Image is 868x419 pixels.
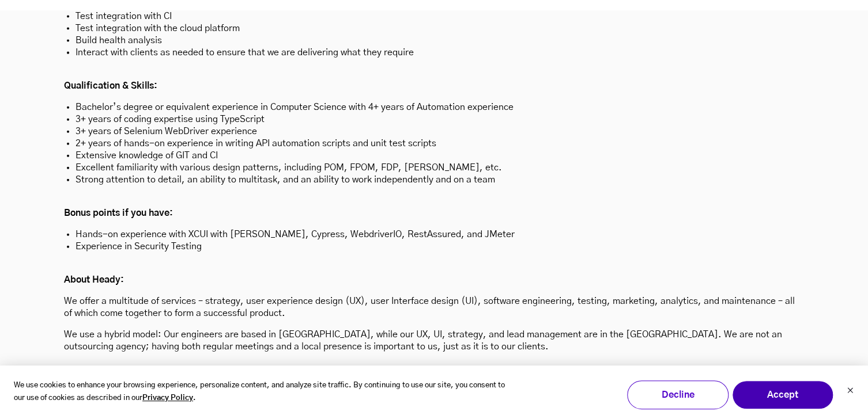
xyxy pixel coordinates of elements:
li: Experience in Security Testing [76,241,793,253]
p: We use a hybrid model: Our engineers are based in [GEOGRAPHIC_DATA], while our UX, UI, strategy, ... [64,329,805,353]
li: Excellent familiarity with various design patterns, including POM, FPOM, FDP, [PERSON_NAME], etc. [76,162,793,174]
li: Strong attention to detail, an ability to multitask, and an ability to work independently and on ... [76,174,793,186]
li: 3+ years of Selenium WebDriver experience [76,125,793,138]
li: Extensive knowledge of GIT and CI [76,150,793,162]
li: 2+ years of hands-on experience in writing API automation scripts and unit test scripts [76,138,793,150]
li: Bachelor’s degree or equivalent experience in Computer Science with 4+ years of Automation experi... [76,101,793,113]
a: Privacy Policy [142,392,193,405]
li: Test integration with CI [76,10,793,22]
strong: Qualification & Skills: [64,81,157,90]
li: Hands-on experience with XCUI with [PERSON_NAME], Cypress, WebdriverIO, RestAssured, and JMeter [76,228,793,241]
li: Interact with clients as needed to ensure that we are delivering what they require [76,47,793,59]
li: Test integration with the cloud platform [76,22,793,35]
li: 3+ years of coding expertise using TypeScript [76,113,793,125]
strong: About Heady: [64,275,124,284]
button: Dismiss cookie banner [847,386,854,398]
p: We offer a multitude of services – strategy, user experience design (UX), user Interface design (... [64,295,805,319]
button: Decline [627,380,729,409]
p: We use cookies to enhance your browsing experience, personalize content, and analyze site traffic... [14,379,507,406]
strong: Bonus points if you have: [64,208,173,218]
li: Build health analysis [76,35,793,47]
button: Accept [732,380,833,409]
